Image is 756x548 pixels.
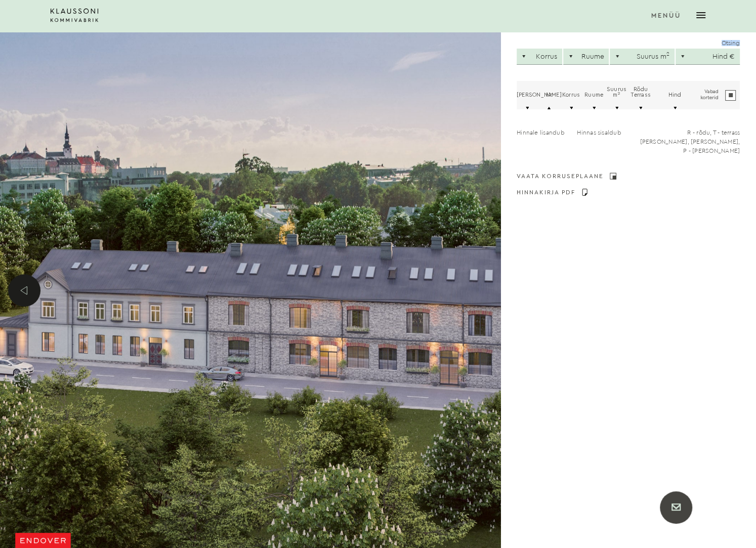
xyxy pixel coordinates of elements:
[631,87,650,92] div: Rõdu
[618,91,620,96] sup: 2
[638,137,740,155] div: [PERSON_NAME], [PERSON_NAME], P - [PERSON_NAME]
[631,87,650,98] a: Rõdu Terrass
[546,92,552,98] a: Nr
[562,92,580,98] a: Korrus
[517,173,616,180] a: Vaata korruseplaane
[584,92,603,98] a: Ruume
[712,53,735,60] div: Hind €
[517,189,588,196] a: Hinnakirja PDF
[668,92,682,98] a: Hind
[689,481,742,534] iframe: Chatbot
[637,53,669,60] div: Suurus m
[692,89,736,101] label: Vabad korterid
[581,53,604,60] div: Ruume
[536,53,557,60] div: Korrus
[605,87,628,98] a: Suurus m2
[631,92,650,98] div: Terrass
[517,32,740,49] div: Otsing
[577,130,621,136] span: Hinnas sisaldub
[517,92,562,98] a: [PERSON_NAME]
[517,130,565,136] span: Hinnale lisandub
[666,52,669,57] sup: 2
[638,128,740,137] div: R - rõdu, T - terrass
[651,12,681,19] div: Menüü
